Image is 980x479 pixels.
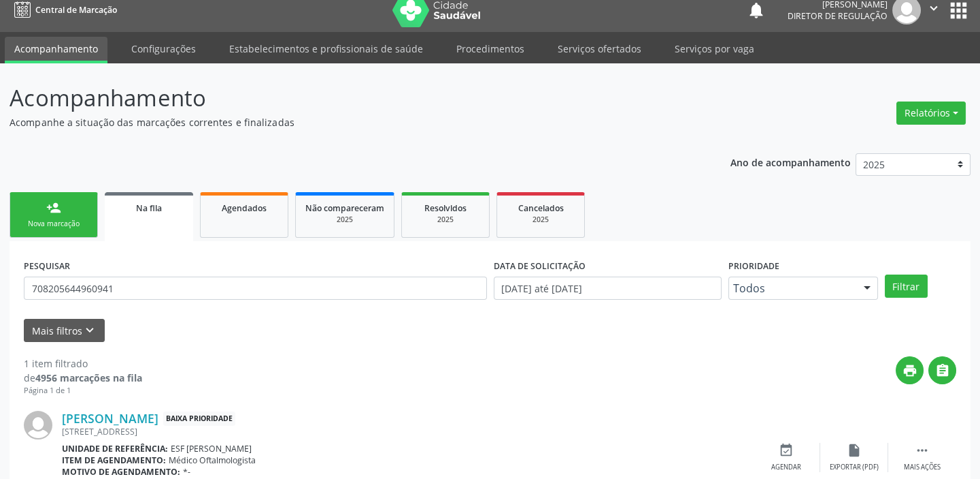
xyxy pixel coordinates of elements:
strong: 4956 marcações na fila [35,371,142,384]
input: Nome, CNS [24,277,487,300]
i:  [926,1,941,16]
span: Cancelados [518,202,564,214]
i:  [935,363,950,378]
i: print [902,363,917,378]
span: Todos [733,281,850,295]
div: 2025 [507,215,575,225]
div: person_add [46,200,61,215]
i: event_available [779,443,794,458]
button: print [896,356,924,384]
div: Página 1 de 1 [24,385,142,397]
a: Estabelecimentos e profissionais de saúde [220,37,433,61]
p: Acompanhe a situação das marcações correntes e finalizadas [10,115,682,129]
div: Agendar [771,463,801,472]
label: Prioridade [728,256,779,277]
a: Serviços por vaga [665,37,764,61]
button: notifications [747,1,766,20]
input: Selecione um intervalo [494,277,722,300]
p: Ano de acompanhamento [730,153,851,170]
div: Mais ações [904,463,941,472]
span: Não compareceram [305,202,384,214]
label: DATA DE SOLICITAÇÃO [494,256,586,277]
div: Nova marcação [20,219,88,229]
i:  [915,443,930,458]
span: Médico Oftalmologista [169,454,256,466]
span: ESF [PERSON_NAME] [171,443,252,454]
b: Unidade de referência: [62,443,168,454]
div: 1 item filtrado [24,356,142,371]
p: Acompanhamento [10,81,682,115]
i: keyboard_arrow_down [82,323,97,338]
div: 2025 [305,215,384,225]
div: 2025 [411,215,479,225]
button: Mais filtroskeyboard_arrow_down [24,319,105,343]
span: Baixa Prioridade [163,412,235,426]
b: Motivo de agendamento: [62,466,180,478]
button: Relatórios [896,102,966,125]
span: Central de Marcação [35,4,117,16]
a: Serviços ofertados [548,37,651,61]
div: [STREET_ADDRESS] [62,426,752,437]
i: insert_drive_file [847,443,862,458]
span: Agendados [222,202,267,214]
label: PESQUISAR [24,256,70,277]
button:  [928,356,956,384]
span: Na fila [136,202,162,214]
b: Item de agendamento: [62,454,166,466]
span: Diretor de regulação [788,10,888,22]
a: Procedimentos [447,37,534,61]
a: Acompanhamento [5,37,107,63]
div: Exportar (PDF) [830,463,879,472]
span: Resolvidos [424,202,467,214]
a: [PERSON_NAME] [62,411,158,426]
button: Filtrar [885,275,928,298]
a: Configurações [122,37,205,61]
div: de [24,371,142,385]
img: img [24,411,52,439]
